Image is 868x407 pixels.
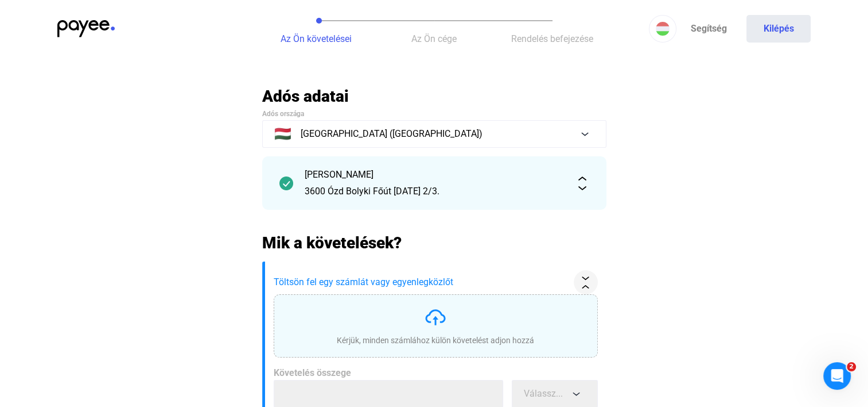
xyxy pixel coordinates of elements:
[746,15,811,43] button: Kilépés
[305,168,564,182] div: [PERSON_NAME]
[574,270,598,294] button: collapse
[524,388,563,399] span: Válassz...
[274,275,569,289] span: Töltsön fel egy számlát vagy egyenlegközlőt
[262,233,606,253] h2: Mik a követelések?
[262,110,304,118] span: Adós országa
[281,33,352,44] span: Az Ön követelései
[823,362,851,390] iframe: Intercom live chat
[262,86,606,106] h2: Adós adatai
[676,15,741,43] a: Segítség
[274,367,351,378] span: Követelés összege
[279,176,293,190] img: checkmark-darker-green-circle
[337,335,534,346] div: Kérjük, minden számlához külön követelést adjon hozzá
[511,33,593,44] span: Rendelés befejezése
[301,127,482,141] span: [GEOGRAPHIC_DATA] ([GEOGRAPHIC_DATA])
[575,176,589,190] img: expand
[579,277,591,289] img: collapse
[847,362,856,371] span: 2
[57,20,115,37] img: payee-logo
[305,185,564,198] div: 3600 Ózd Bolyki Főút [DATE] 2/3.
[274,127,291,141] span: 🇭🇺
[424,306,447,329] img: upload-cloud
[262,120,606,148] button: 🇭🇺[GEOGRAPHIC_DATA] ([GEOGRAPHIC_DATA])
[649,15,676,43] button: HU
[656,22,670,36] img: HU
[411,33,457,44] span: Az Ön cége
